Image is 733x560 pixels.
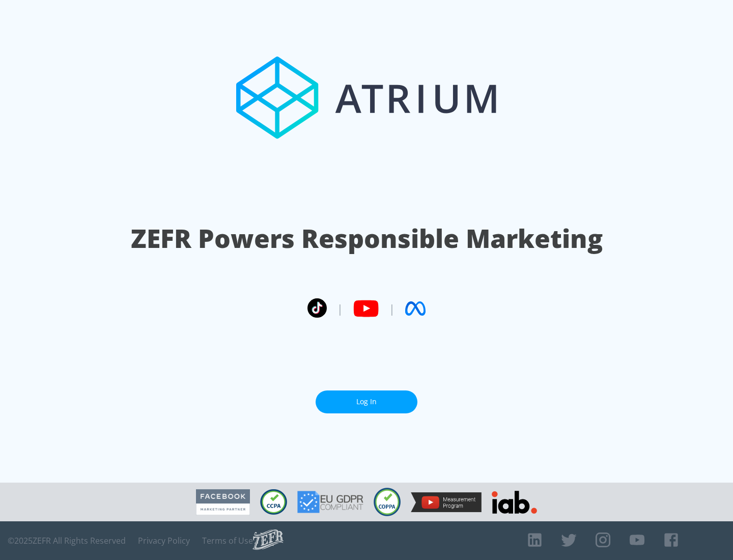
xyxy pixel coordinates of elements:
img: COPPA Compliant [374,488,401,516]
img: CCPA Compliant [260,489,287,515]
span: © 2025 ZEFR All Rights Reserved [8,536,126,546]
a: Privacy Policy [138,536,190,546]
img: Facebook Marketing Partner [196,489,250,515]
span: | [337,301,343,316]
img: IAB [492,491,537,514]
span: | [389,301,395,316]
a: Log In [316,390,417,413]
img: GDPR Compliant [297,491,363,513]
h1: ZEFR Powers Responsible Marketing [131,221,603,256]
a: Terms of Use [202,536,253,546]
img: YouTube Measurement Program [411,492,482,512]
